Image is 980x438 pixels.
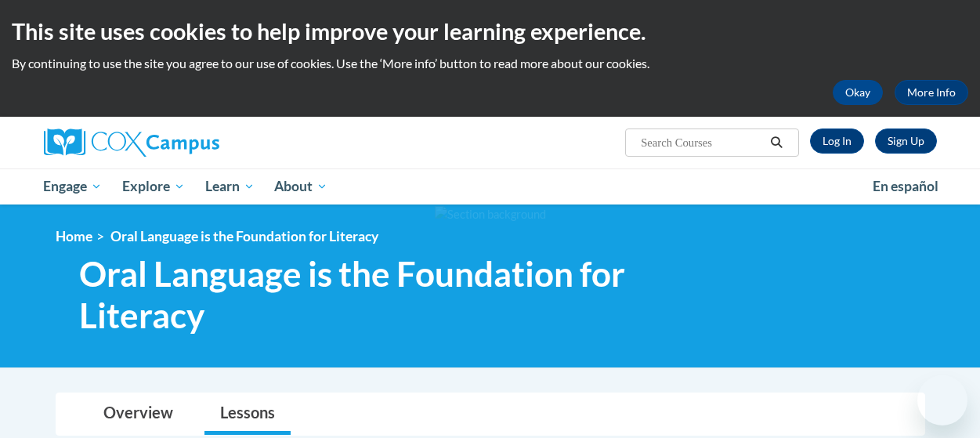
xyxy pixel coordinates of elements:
[895,80,968,105] a: More Info
[204,393,291,435] a: Lessons
[12,16,968,47] h2: This site uses cookies to help improve your learning experience.
[195,168,265,205] a: Learn
[205,177,255,196] span: Learn
[274,177,327,196] span: About
[435,206,546,223] img: Section background
[917,375,967,425] iframe: Button to launch messaging window
[122,177,185,196] span: Explore
[873,178,938,194] span: En español
[862,170,949,203] a: En español
[769,137,783,149] i: 
[44,129,219,157] img: Cox Campus
[810,129,864,154] a: Log In
[112,168,195,205] a: Explore
[79,253,725,336] span: Oral Language is the Foundation for Literacy
[44,129,326,157] a: Cox Campus
[833,80,883,105] button: Okay
[264,168,338,205] a: About
[88,393,189,435] a: Overview
[32,168,949,205] div: Main menu
[43,177,102,196] span: Engage
[765,133,788,152] button: Search
[12,55,968,72] p: By continuing to use the site you agree to our use of cookies. Use the ‘More info’ button to read...
[110,228,378,244] span: Oral Language is the Foundation for Literacy
[56,228,92,244] a: Home
[875,129,937,154] a: Register
[639,133,765,152] input: Search Courses
[34,168,113,205] a: Engage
